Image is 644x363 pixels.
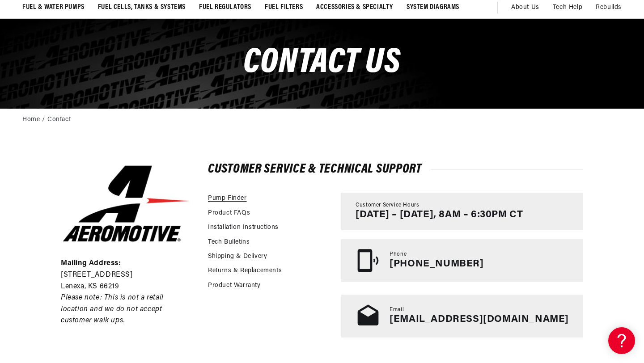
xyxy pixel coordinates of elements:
span: Fuel & Water Pumps [22,3,85,12]
span: Email [390,306,404,314]
span: About Us [511,4,539,11]
span: Accessories & Specialty [316,3,393,12]
span: Rebuilds [596,3,622,13]
a: Product Warranty [208,281,261,291]
span: Customer Service Hours [356,202,419,209]
a: Returns & Replacements [208,266,282,276]
span: Fuel Cells, Tanks & Systems [98,3,186,12]
span: Tech Help [553,3,582,13]
a: Home [22,115,40,125]
span: System Diagrams [407,3,459,12]
a: Contact [47,115,71,125]
p: [STREET_ADDRESS] [61,270,191,281]
strong: Mailing Address: [61,260,121,267]
p: Lenexa, KS 66219 [61,281,191,293]
a: Product FAQs [208,208,250,218]
a: Phone [PHONE_NUMBER] [341,239,583,282]
a: Installation Instructions [208,223,279,232]
em: Please note: This is not a retail location and we do not accept customer walk ups. [61,294,164,324]
a: [EMAIL_ADDRESS][DOMAIN_NAME] [390,314,569,325]
span: CONTACt us [243,46,400,81]
nav: breadcrumbs [22,115,622,125]
span: Fuel Filters [265,3,303,12]
a: Shipping & Delivery [208,252,267,262]
span: Phone [390,251,407,258]
a: Tech Bulletins [208,237,250,247]
span: Fuel Regulators [199,3,251,12]
p: [PHONE_NUMBER] [390,258,483,270]
a: Pump Finder [208,194,247,203]
h2: Customer Service & Technical Support [208,164,583,175]
p: [DATE] – [DATE], 8AM – 6:30PM CT [356,209,523,221]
